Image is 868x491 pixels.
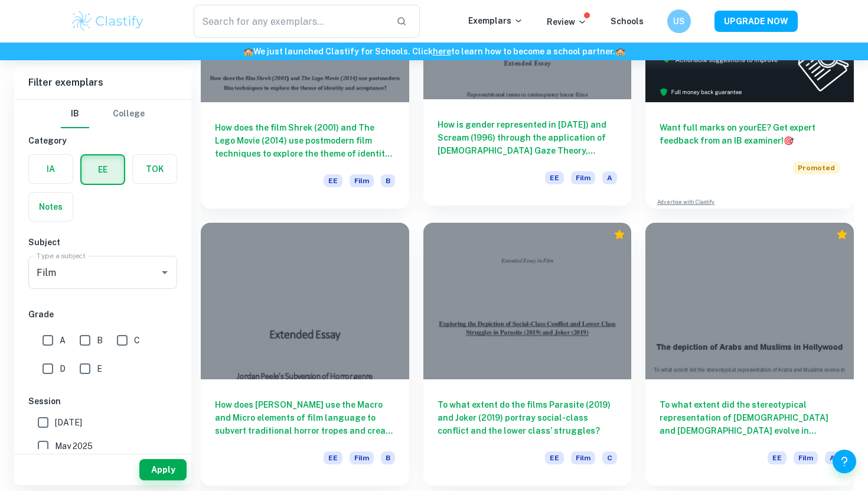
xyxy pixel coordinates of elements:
[324,174,342,187] span: EE
[61,100,89,128] button: IB
[2,45,866,58] h6: We just launched Clastify for Schools. Click to learn how to become a school partner.
[645,223,854,485] a: To what extent did the stereotypical representation of [DEMOGRAPHIC_DATA] and [DEMOGRAPHIC_DATA] ...
[81,155,124,184] button: EE
[833,450,856,473] button: Help and Feedback
[324,451,342,464] span: EE
[423,223,632,485] a: To what extent do the films Parasite (2019) and Joker (2019) portray social-class conflict and th...
[55,416,82,429] span: [DATE]
[433,47,451,56] a: here
[243,47,253,56] span: 🏫
[156,264,173,281] button: Open
[571,171,595,184] span: Film
[97,334,103,347] span: B
[61,100,145,128] div: Filter type choice
[29,155,73,183] button: IA
[55,440,93,453] span: May 2025
[194,5,387,38] input: Search for any exemplars...
[28,308,177,321] h6: Grade
[215,121,395,160] h6: How does the film Shrek (2001) and The Lego Movie (2014) use postmodern film techniques to explor...
[201,223,409,485] a: How does [PERSON_NAME] use the Macro and Micro elements of film language to subvert traditional h...
[350,451,374,464] span: Film
[793,161,840,174] span: Promoted
[381,451,395,464] span: B
[28,134,177,147] h6: Category
[768,451,787,464] span: EE
[667,9,691,33] button: US
[133,155,177,183] button: TOK
[784,136,794,145] span: 🎯
[97,362,102,375] span: E
[70,9,145,33] img: Clastify logo
[113,100,145,128] button: College
[350,174,374,187] span: Film
[547,15,587,28] p: Review
[60,362,66,375] span: D
[545,171,564,184] span: EE
[794,451,818,464] span: Film
[37,251,86,261] label: Type a subject
[602,451,617,464] span: C
[14,66,191,99] h6: Filter exemplars
[438,398,618,437] h6: To what extent do the films Parasite (2019) and Joker (2019) portray social-class conflict and th...
[139,459,187,480] button: Apply
[836,229,848,240] div: Premium
[571,451,595,464] span: Film
[614,229,625,240] div: Premium
[28,395,177,408] h6: Session
[215,398,395,437] h6: How does [PERSON_NAME] use the Macro and Micro elements of film language to subvert traditional h...
[660,121,840,147] h6: Want full marks on your EE ? Get expert feedback from an IB examiner!
[673,15,686,28] h6: US
[438,118,618,157] h6: How is gender represented in [DATE]) and Scream (1996) through the application of [DEMOGRAPHIC_DA...
[660,398,840,437] h6: To what extent did the stereotypical representation of [DEMOGRAPHIC_DATA] and [DEMOGRAPHIC_DATA] ...
[545,451,564,464] span: EE
[611,17,644,26] a: Schools
[29,193,73,221] button: Notes
[60,334,66,347] span: A
[825,451,840,464] span: A
[134,334,140,347] span: C
[657,198,714,206] a: Advertise with Clastify
[602,171,617,184] span: A
[615,47,625,56] span: 🏫
[28,236,177,249] h6: Subject
[468,14,523,27] p: Exemplars
[714,11,798,32] button: UPGRADE NOW
[381,174,395,187] span: B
